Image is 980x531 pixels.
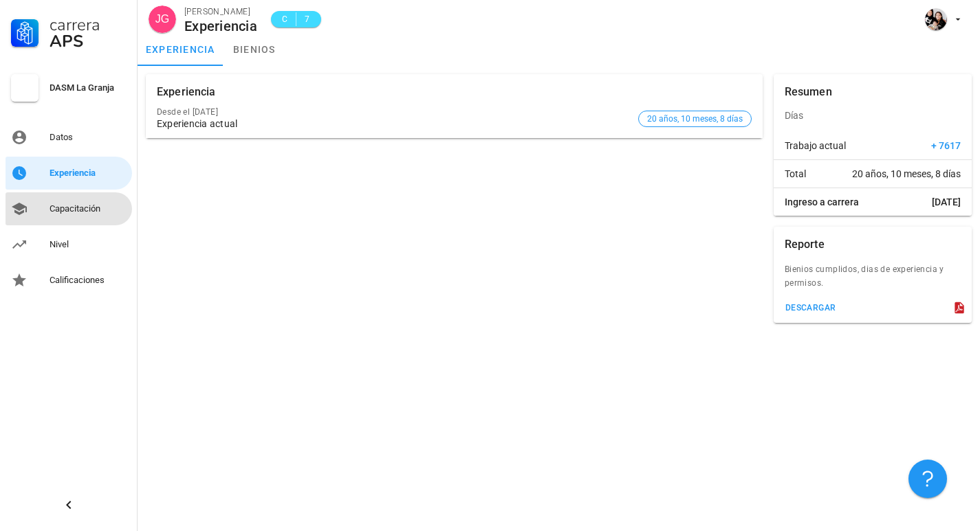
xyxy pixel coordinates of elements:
span: Total [785,167,806,181]
span: [DATE] [932,195,961,209]
span: 20 años, 10 meses, 8 días [852,167,961,181]
span: 7 [302,12,313,26]
div: Capacitación [50,203,127,214]
div: Resumen [785,74,832,110]
div: Experiencia [157,74,216,110]
a: Datos [6,121,132,154]
span: JG [155,5,169,33]
div: avatar [925,8,947,30]
div: APS [50,33,127,49]
div: Bienios cumplidos, dias de experiencia y permisos. [774,262,972,298]
button: descargar [779,298,842,317]
span: 20 años, 10 meses, 8 días [647,111,743,126]
div: avatar [149,5,176,33]
span: Trabajo actual [785,139,846,152]
div: Experiencia [184,19,257,34]
span: C [279,12,290,26]
div: [PERSON_NAME] [184,5,257,19]
div: Carrera [50,16,127,33]
div: Experiencia actual [157,118,633,130]
div: Nivel [50,239,127,250]
a: Nivel [6,228,132,261]
a: Calificaciones [6,264,132,297]
div: Desde el [DATE] [157,107,633,117]
div: Datos [50,132,127,143]
div: descargar [785,303,836,313]
a: bienios [224,33,285,66]
div: Reporte [785,227,825,262]
span: + 7617 [931,139,961,152]
div: Calificaciones [50,275,127,286]
div: Experiencia [50,168,127,179]
div: Días [774,99,972,132]
div: DASM La Granja [50,82,127,93]
a: experiencia [138,33,224,66]
span: Ingreso a carrera [785,195,859,209]
a: Experiencia [6,157,132,190]
a: Capacitación [6,192,132,225]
